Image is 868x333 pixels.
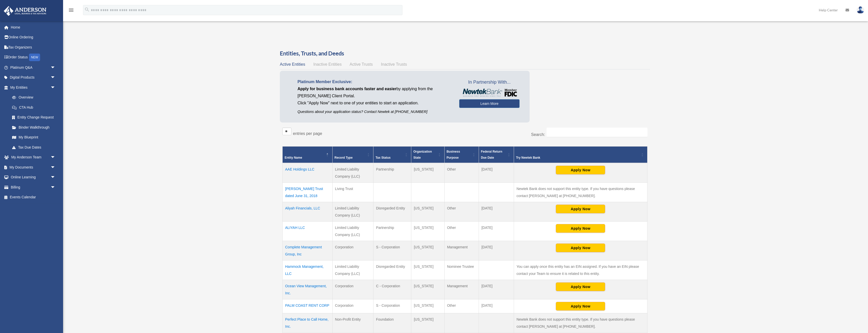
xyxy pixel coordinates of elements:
td: Hammock Management, LLC [283,260,333,280]
td: Aliyah Financials, LLC [283,202,333,221]
td: Partnership [373,221,411,241]
td: Disregarded Entity [373,260,411,280]
span: Apply for business bank accounts faster and easier [297,87,396,91]
td: [DATE] [479,280,514,299]
span: Entity Name [285,156,302,159]
td: [US_STATE] [411,163,445,183]
a: My Entitiesarrow_drop_down [4,82,61,92]
td: [US_STATE] [411,260,445,280]
td: Disregarded Entity [373,202,411,221]
a: Billingarrow_drop_down [4,182,63,192]
td: Newtek Bank does not support this entity type. If you have questions please contact [PERSON_NAME]... [514,313,647,332]
a: Online Learningarrow_drop_down [4,172,63,182]
td: Other [444,221,479,241]
button: Apply Now [556,205,605,213]
a: Binder Walkthrough [7,122,61,132]
td: [PERSON_NAME] Trust dated June 31, 2018 [283,182,333,202]
a: Events Calendar [4,192,63,202]
a: Online Ordering [4,32,63,42]
td: S - Corporation [373,299,411,313]
td: Partnership [373,163,411,183]
i: menu [68,7,74,13]
td: [US_STATE] [411,241,445,260]
td: Corporation [332,299,373,313]
a: Overview [7,92,58,103]
span: Inactive Trusts [381,62,407,66]
span: arrow_drop_down [50,182,61,193]
td: Living Trust [332,182,373,202]
button: Apply Now [556,282,605,291]
td: Corporation [332,280,373,299]
td: Limited Liability Company (LLC) [332,260,373,280]
td: [DATE] [479,241,514,260]
th: Business Purpose: Activate to sort [444,146,479,163]
td: Management [444,280,479,299]
span: arrow_drop_down [50,82,61,93]
td: Non-Profit Entity [332,313,373,332]
th: Tax Status: Activate to sort [373,146,411,163]
th: Federal Return Due Date: Activate to sort [479,146,514,163]
td: Complete Management Group, Inc [283,241,333,260]
span: Record Type [335,156,353,159]
span: Federal Return Due Date [481,150,502,159]
td: Limited Liability Company (LLC) [332,221,373,241]
img: User Pic [857,6,864,14]
img: Anderson Advisors Platinum Portal [2,6,48,16]
td: [US_STATE] [411,299,445,313]
button: Apply Now [556,166,605,174]
p: Questions about your application status? Contact Newtek at [PHONE_NUMBER] [297,109,452,115]
span: arrow_drop_down [50,172,61,183]
a: CTA Hub [7,102,61,112]
a: Home [4,22,63,32]
td: [US_STATE] [411,313,445,332]
i: search [84,7,90,12]
td: C - Corporation [373,280,411,299]
th: Try Newtek Bank : Activate to sort [514,146,647,163]
div: Try Newtek Bank [516,155,640,161]
a: Platinum Q&Aarrow_drop_down [4,62,63,73]
th: Entity Name: Activate to invert sorting [283,146,333,163]
a: Entity Change Request [7,112,61,123]
div: NEW [29,54,40,61]
span: In Partnership With... [459,78,520,86]
a: menu [68,9,74,13]
p: by applying from the [PERSON_NAME] Client Portal. [297,85,452,100]
span: Organization State [413,150,432,159]
p: Click "Apply Now" next to one of your entities to start an application. [297,100,452,107]
h3: Entities, Trusts, and Deeds [280,50,650,57]
td: [DATE] [479,299,514,313]
span: arrow_drop_down [50,152,61,163]
label: Search: [531,132,545,137]
td: Other [444,202,479,221]
td: S - Corporation [373,241,411,260]
p: Platinum Member Exclusive: [297,78,452,85]
span: arrow_drop_down [50,73,61,83]
th: Record Type: Activate to sort [332,146,373,163]
a: Digital Productsarrow_drop_down [4,73,63,83]
td: Other [444,299,479,313]
td: Other [444,163,479,183]
a: My Blueprint [7,132,61,142]
td: Management [444,241,479,260]
td: [DATE] [479,221,514,241]
td: ALIYAH LLC [283,221,333,241]
td: AAE Holdings LLC [283,163,333,183]
td: [US_STATE] [411,280,445,299]
span: arrow_drop_down [50,162,61,173]
img: NewtekBankLogoSM.png [462,89,517,97]
td: [US_STATE] [411,221,445,241]
td: Newtek Bank does not support this entity type. If you have questions please contact [PERSON_NAME]... [514,182,647,202]
a: My Documentsarrow_drop_down [4,162,63,172]
span: Active Entities [280,62,305,66]
a: Tax Organizers [4,42,63,52]
a: Tax Due Dates [7,142,61,152]
td: Perfect Place to Call Home, Inc. [283,313,333,332]
span: Active Trusts [350,62,373,66]
span: Business Purpose [447,150,460,159]
a: Order StatusNEW [4,52,63,63]
td: PALM COAST RENT CORP [283,299,333,313]
a: Learn More [459,99,520,108]
td: Corporation [332,241,373,260]
span: Inactive Entities [313,62,342,66]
